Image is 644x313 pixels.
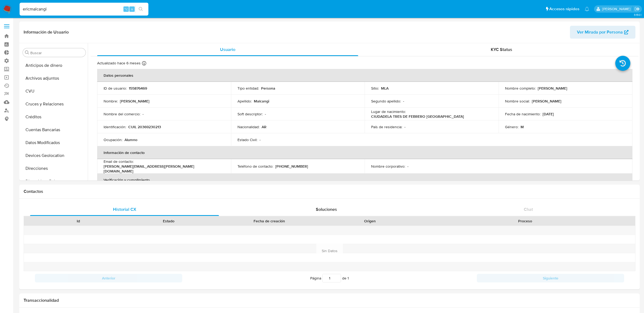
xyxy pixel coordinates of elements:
button: Devices Geolocation [21,149,88,162]
p: Teléfono de contacto : [237,164,273,169]
p: Fecha de nacimiento : [505,112,540,116]
p: Nombre corporativo : [371,164,405,169]
p: Persona [261,86,275,91]
span: s [131,6,133,12]
button: Archivos adjuntos [21,72,88,85]
p: Apellido : [237,99,252,104]
p: Alumno [125,137,137,142]
p: - [142,112,144,116]
p: ID de usuario : [104,86,127,91]
button: Ver Mirada por Persona [570,26,635,39]
p: M [521,124,524,129]
p: País de residencia : [371,124,402,129]
p: Soft descriptor : [237,112,263,116]
p: 155876469 [129,86,147,91]
p: [PHONE_NUMBER] [275,164,308,169]
button: Cuentas Bancarias [21,123,88,136]
p: Segundo apellido : [371,99,401,104]
span: Historial CX [113,206,136,212]
p: [DATE] [543,112,554,116]
p: Email de contacto : [104,159,134,164]
p: - [404,124,405,129]
div: Fecha de creación [218,218,321,224]
p: - [407,164,408,169]
button: Cruces y Relaciones [21,98,88,111]
button: Buscar [25,50,29,55]
p: Actualizado hace 6 meses [97,61,141,66]
div: Id [37,218,120,224]
p: eric.malcangi@mercadolibre.com [602,6,632,12]
div: Proceso [419,218,631,224]
button: CVU [21,85,88,98]
span: ⌥ [124,6,128,12]
h1: Información de Usuario [24,30,69,35]
span: Chat [524,206,533,212]
p: CUIL 20369230213 [128,124,161,129]
span: Página de [310,274,349,282]
button: Datos Modificados [21,136,88,149]
button: Siguiente [477,274,624,282]
p: - [259,137,261,142]
span: Accesos rápidos [549,6,579,12]
p: - [403,99,404,104]
span: Usuario [220,46,235,53]
span: Ver Mirada por Persona [577,26,623,39]
button: Anterior [35,274,182,282]
div: Estado [127,218,210,224]
p: [PERSON_NAME] [120,99,149,104]
p: - [265,112,266,116]
p: MLA [381,86,389,91]
p: Nombre completo : [505,86,536,91]
button: Dispositivos Point [21,175,88,188]
p: Malcangi [254,99,269,104]
p: AR [262,124,266,129]
th: Verificación y cumplimiento [97,174,632,186]
h1: Contactos [24,189,635,194]
p: Nacionalidad : [237,124,259,129]
p: Sitio : [371,86,379,91]
span: Soluciones [316,206,337,212]
p: Nombre social : [505,99,530,104]
p: CIUDADELA TRES DE FEBRERO [GEOGRAPHIC_DATA] [371,114,464,119]
input: Buscar usuario o caso... [20,6,148,13]
button: Direcciones [21,162,88,175]
p: Ocupación : [104,137,122,142]
div: Origen [328,218,411,224]
p: [PERSON_NAME] [538,86,567,91]
span: 1 [347,275,349,281]
p: Identificación : [104,124,126,129]
button: Créditos [21,111,88,123]
p: Género : [505,124,518,129]
p: Lugar de nacimiento : [371,109,406,114]
p: [PERSON_NAME] [532,99,561,104]
input: Buscar [30,50,83,55]
p: Tipo entidad : [237,86,259,91]
th: Datos personales [97,69,632,82]
p: Nombre del comercio : [104,112,140,116]
a: Notificaciones [585,7,589,11]
a: Salir [634,6,640,12]
p: Nombre : [104,99,118,104]
th: Información de contacto [97,146,632,159]
h1: Transaccionalidad [24,298,635,303]
button: Anticipos de dinero [21,59,88,72]
p: Estado Civil : [237,137,257,142]
span: KYC Status [491,46,512,53]
p: [PERSON_NAME][EMAIL_ADDRESS][PERSON_NAME][DOMAIN_NAME] [104,164,222,174]
button: search-icon [135,5,146,13]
